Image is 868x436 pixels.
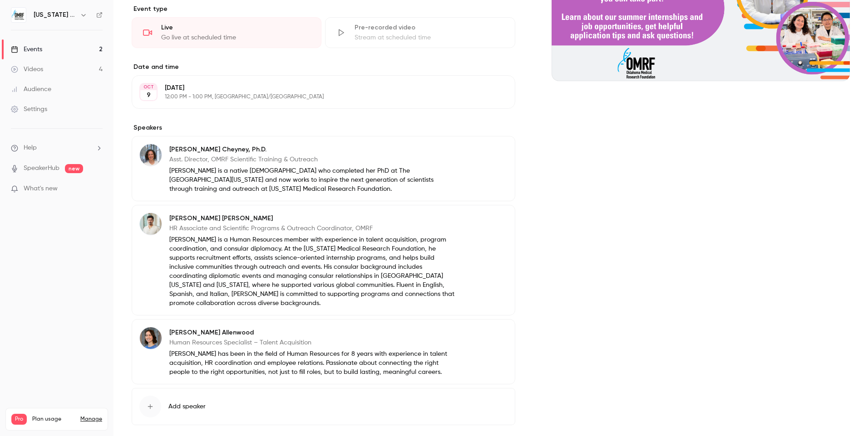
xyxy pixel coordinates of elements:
[132,63,515,72] label: Date and time
[147,91,151,100] p: 9
[132,319,515,384] div: Jennifer Allenwood[PERSON_NAME] AllenwoodHuman Resources Specialist – Talent Acquisition[PERSON_N...
[169,235,456,308] p: [PERSON_NAME] is a Human Resources member with experience in talent acquisition, program coordina...
[32,416,75,423] span: Plan usage
[165,93,467,101] p: 12:00 PM - 1:00 PM, [GEOGRAPHIC_DATA]/[GEOGRAPHIC_DATA]
[140,84,157,90] div: OCT
[11,414,27,425] span: Pro
[11,85,51,94] div: Audience
[169,145,456,154] p: [PERSON_NAME] Cheyney, Ph.D.
[355,23,503,32] div: Pre-recorded video
[65,164,83,173] span: new
[140,327,162,349] img: Jennifer Allenwood
[11,105,47,114] div: Settings
[169,338,456,347] p: Human Resources Specialist – Talent Acquisition
[132,123,515,132] label: Speakers
[168,402,206,411] span: Add speaker
[169,166,456,194] p: [PERSON_NAME] is a native [DEMOGRAPHIC_DATA] who completed her PhD at The [GEOGRAPHIC_DATA][US_ST...
[355,33,503,42] div: Stream at scheduled time
[24,184,58,194] span: What's new
[140,213,162,235] img: J. Joel Solís
[169,214,456,223] p: [PERSON_NAME] [PERSON_NAME]
[11,45,42,54] div: Events
[140,144,162,166] img: Ashley Cheyney, Ph.D.
[132,136,515,201] div: Ashley Cheyney, Ph.D.[PERSON_NAME] Cheyney, Ph.D.Asst. Director, OMRF Scientific Training & Outre...
[24,143,37,153] span: Help
[169,328,456,337] p: [PERSON_NAME] Allenwood
[11,143,103,153] li: help-dropdown-opener
[24,164,59,173] a: SpeakerHub
[169,224,456,233] p: HR Associate and Scientific Programs & Outreach Coordinator, OMRF
[161,23,310,32] div: Live
[132,205,515,315] div: J. Joel Solís[PERSON_NAME] [PERSON_NAME]HR Associate and Scientific Programs & Outreach Coordinat...
[169,349,456,377] p: [PERSON_NAME] has been in the field of Human Resources for 8 years with experience in talent acqu...
[161,33,310,42] div: Go live at scheduled time
[80,416,102,423] a: Manage
[34,10,76,19] h6: [US_STATE] Medical Research Foundation
[169,155,456,164] p: Asst. Director, OMRF Scientific Training & Outreach
[325,17,515,48] div: Pre-recorded videoStream at scheduled time
[165,83,467,92] p: [DATE]
[132,17,321,48] div: LiveGo live at scheduled time
[132,388,515,425] button: Add speaker
[11,8,26,22] img: Oklahoma Medical Research Foundation
[11,65,43,74] div: Videos
[132,5,515,14] p: Event type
